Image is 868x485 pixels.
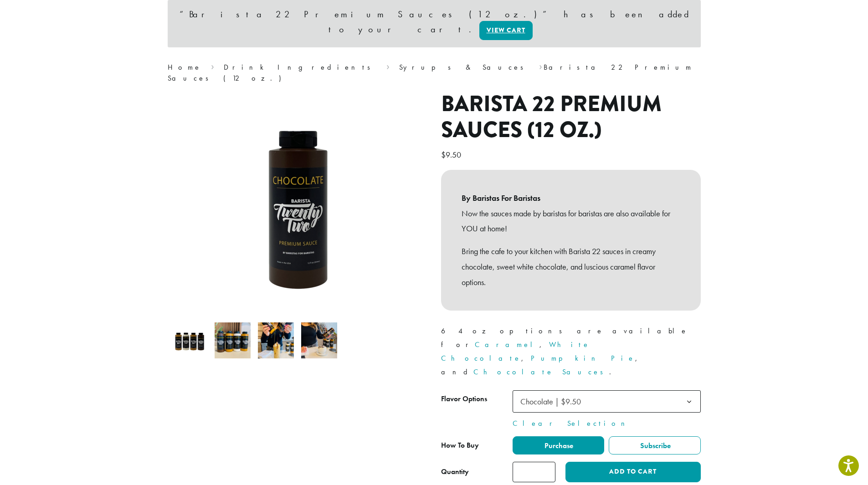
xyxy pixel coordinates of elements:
b: By Baristas For Baristas [462,190,680,206]
a: Caramel [475,340,539,349]
span: › [539,59,542,73]
input: Product quantity [513,462,555,482]
a: White Chocolate [441,340,590,363]
img: Barista 22 12 oz Sauces - All Flavors [171,322,207,358]
span: › [386,59,390,73]
span: › [211,59,214,73]
span: Chocolate | $9.50 [517,393,590,410]
img: B22 12 oz sauces line up [215,322,251,358]
span: $ [441,149,446,160]
a: Drink Ingredients [224,62,376,72]
a: Clear Selection [513,418,701,429]
p: 64 oz options are available for , , , and . [441,324,701,379]
div: Quantity [441,466,469,477]
span: Subscribe [639,441,671,450]
span: Chocolate | $9.50 [513,390,701,413]
span: Purchase [543,441,573,450]
a: View cart [479,21,533,40]
span: How To Buy [441,440,479,450]
label: Flavor Options [441,393,513,406]
p: Bring the cafe to your kitchen with Barista 22 sauces in creamy chocolate, sweet white chocolate,... [462,244,680,290]
a: Pumpkin Pie [531,353,635,363]
button: Add to cart [565,462,700,482]
a: Home [168,62,201,72]
img: Barista 22 Premium Sauces (12 oz.) - Image 4 [301,322,337,358]
a: Syrups & Sauces [399,62,529,72]
h1: Barista 22 Premium Sauces (12 oz.) [441,91,701,143]
a: Chocolate Sauces [473,367,609,377]
span: Chocolate | $9.50 [520,396,581,407]
p: Now the sauces made by baristas for baristas are also available for YOU at home! [462,206,680,237]
bdi: 9.50 [441,149,463,160]
img: Barista 22 Premium Sauces (12 oz.) - Image 3 [258,322,294,358]
nav: Breadcrumb [168,62,701,84]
